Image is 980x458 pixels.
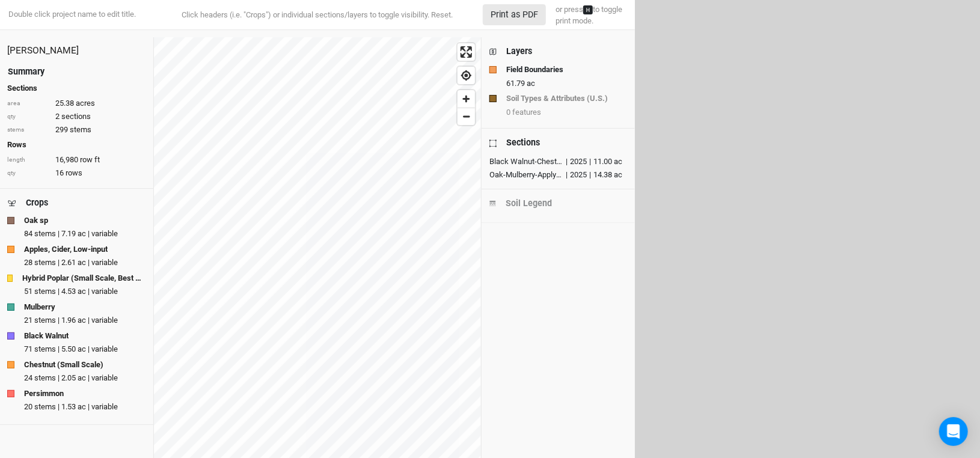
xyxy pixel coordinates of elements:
[458,43,475,61] button: Enter fullscreen
[458,90,475,108] button: Zoom in
[489,63,628,87] button: Field Boundaries61.79 ac
[589,156,591,168] div: |
[26,197,48,209] div: Crops
[24,286,146,297] div: 51 stems | 4.53 ac | variable
[24,344,146,355] div: 71 stems | 5.50 ac | variable
[6,9,136,20] div: Double click project name to edit title.
[489,92,628,116] button: Soil Types & Attributes (U.S.)0 features
[24,315,146,326] div: 21 stems | 1.96 ac | variable
[7,112,49,121] div: qty
[458,108,475,125] span: Zoom out
[7,168,146,179] div: 16
[589,169,591,181] div: |
[24,373,146,383] div: 24 stems | 2.05 ac | variable
[566,156,568,168] div: |
[506,107,627,118] div: 0 features
[458,108,475,125] button: Zoom out
[7,140,146,150] h4: Rows
[506,93,608,105] strong: Soil Types & Attributes (U.S.)
[506,136,540,149] div: Sections
[458,67,475,84] button: Find my location
[563,156,622,168] div: 2025 11.00 ac
[7,44,146,58] div: Otis Miller
[7,169,49,178] div: qty
[7,124,146,135] div: 299
[506,45,532,58] div: Layers
[22,273,146,284] strong: Hybrid Poplar (Small Scale, Best Case Scenario)
[24,331,69,341] strong: Black Walnut
[66,168,82,179] span: rows
[7,111,146,122] div: 2
[489,155,623,166] button: Black Walnut-Chestnut-Persimmon-Poplar|2025|11.00 ac
[506,64,563,76] strong: Field Boundaries
[7,98,146,109] div: 25.38
[24,244,108,255] strong: Apples, Cider, Low-input
[76,98,95,109] span: acres
[566,169,568,181] div: |
[7,126,49,135] div: stems
[506,78,627,89] div: 61.79 ac
[24,388,64,399] strong: Persimmon
[8,66,44,78] div: Summary
[7,156,49,165] div: length
[483,4,546,25] button: Print as PDF
[583,5,593,14] kbd: H
[563,169,622,181] div: 2025 14.38 ac
[70,124,91,135] span: stems
[7,154,146,165] div: 16,980
[939,417,968,446] div: Open Intercom Messenger
[489,169,563,181] div: Oak-Mulberry-Apply-Poplar
[24,215,48,226] strong: Oak sp
[489,156,563,168] div: Black Walnut-Chestnut-Persimmon-Poplar
[158,9,477,21] div: Click headers (i.e. "Crops") or individual sections/layers to toggle visibility.
[24,359,103,370] strong: Chestnut (Small Scale)
[506,197,552,210] div: Soil Legend
[24,302,55,313] strong: Mulberry
[24,228,146,239] div: 84 stems | 7.19 ac | variable
[7,84,146,93] h4: Sections
[7,99,49,108] div: area
[489,168,623,179] button: Oak-Mulberry-Apply-Poplar|2025|14.38 ac
[80,154,100,165] span: row ft
[61,111,91,122] span: sections
[24,402,146,412] div: 20 stems | 1.53 ac | variable
[432,9,453,21] button: Reset.
[24,257,146,268] div: 28 stems | 2.61 ac | variable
